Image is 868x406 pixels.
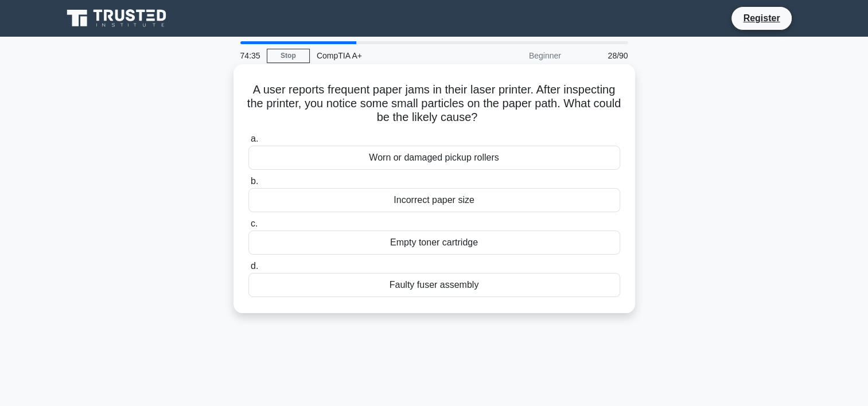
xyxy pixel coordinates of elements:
span: b. [251,176,258,186]
div: Incorrect paper size [248,188,620,212]
div: 74:35 [233,44,267,67]
a: Register [736,11,787,25]
div: 28/90 [568,44,635,67]
div: Beginner [468,44,568,67]
div: Empty toner cartridge [248,231,620,255]
span: c. [251,218,258,228]
div: Worn or damaged pickup rollers [248,146,620,170]
h5: A user reports frequent paper jams in their laser printer. After inspecting the printer, you noti... [247,83,621,125]
a: Stop [267,49,310,63]
span: d. [251,261,258,271]
div: Faulty fuser assembly [248,273,620,297]
span: a. [251,134,258,143]
div: CompTIA A+ [310,44,468,67]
